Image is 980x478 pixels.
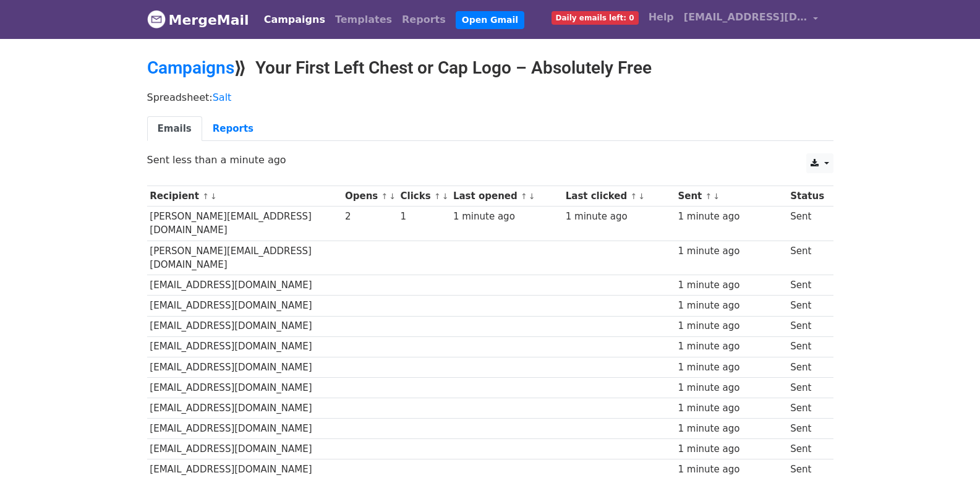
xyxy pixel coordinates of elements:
a: [EMAIL_ADDRESS][DOMAIN_NAME] [679,5,824,34]
div: 1 minute ago [678,422,784,436]
p: Sent less than a minute ago [147,153,833,166]
a: ↑ [381,192,388,201]
td: [EMAIL_ADDRESS][DOMAIN_NAME] [147,419,343,439]
div: 1 minute ago [678,401,784,416]
span: Daily emails left: 0 [552,11,639,25]
a: ↓ [389,192,396,201]
a: ↑ [434,192,441,201]
a: Reports [397,7,451,32]
a: Help [644,5,679,30]
a: ↓ [529,192,535,201]
h2: ⟫ Your First Left Chest or Cap Logo – Absolutely Free [147,58,833,79]
a: Salt [213,92,232,103]
a: Emails [147,116,202,142]
a: ↑ [631,192,637,201]
td: Sent [787,241,827,275]
td: Sent [787,296,827,316]
td: [EMAIL_ADDRESS][DOMAIN_NAME] [147,316,343,336]
div: 1 [401,210,448,224]
a: Daily emails left: 0 [547,5,644,30]
td: [EMAIL_ADDRESS][DOMAIN_NAME] [147,275,343,296]
a: ↓ [210,192,217,201]
div: 1 minute ago [678,361,784,375]
a: ↑ [521,192,527,201]
a: ↓ [638,192,645,201]
td: [EMAIL_ADDRESS][DOMAIN_NAME] [147,377,343,398]
td: [EMAIL_ADDRESS][DOMAIN_NAME] [147,357,343,377]
td: [EMAIL_ADDRESS][DOMAIN_NAME] [147,336,343,357]
a: Open Gmail [456,11,524,29]
div: 1 minute ago [678,319,784,333]
a: Reports [202,116,264,142]
td: Sent [787,419,827,439]
td: Sent [787,439,827,459]
a: Campaigns [147,58,234,78]
td: Sent [787,336,827,357]
td: [PERSON_NAME][EMAIL_ADDRESS][DOMAIN_NAME] [147,241,343,275]
td: Sent [787,275,827,296]
th: Opens [342,186,398,207]
td: [PERSON_NAME][EMAIL_ADDRESS][DOMAIN_NAME] [147,207,343,241]
a: ↓ [442,192,449,201]
td: [EMAIL_ADDRESS][DOMAIN_NAME] [147,439,343,459]
div: 1 minute ago [678,463,784,477]
p: Spreadsheet: [147,91,833,104]
div: 1 minute ago [678,244,784,258]
img: MergeMail logo [147,10,166,28]
div: 1 minute ago [678,210,784,224]
a: Campaigns [259,7,330,32]
td: Sent [787,377,827,398]
div: 1 minute ago [678,381,784,395]
td: [EMAIL_ADDRESS][DOMAIN_NAME] [147,296,343,316]
th: Clicks [398,186,450,207]
th: Recipient [147,186,343,207]
div: 1 minute ago [453,210,560,224]
div: 1 minute ago [678,278,784,292]
div: 2 [345,210,394,224]
a: MergeMail [147,7,249,33]
div: 1 minute ago [678,299,784,313]
a: ↑ [705,192,712,201]
td: Sent [787,357,827,377]
th: Last opened [450,186,563,207]
th: Last clicked [563,186,675,207]
a: ↓ [713,192,720,201]
th: Status [787,186,827,207]
td: Sent [787,398,827,418]
a: Templates [330,7,397,32]
th: Sent [675,186,788,207]
div: 1 minute ago [678,339,784,354]
td: [EMAIL_ADDRESS][DOMAIN_NAME] [147,398,343,418]
a: ↑ [202,192,209,201]
td: Sent [787,207,827,241]
div: 1 minute ago [678,442,784,456]
span: [EMAIL_ADDRESS][DOMAIN_NAME] [684,10,807,25]
div: 1 minute ago [566,210,672,224]
td: Sent [787,316,827,336]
